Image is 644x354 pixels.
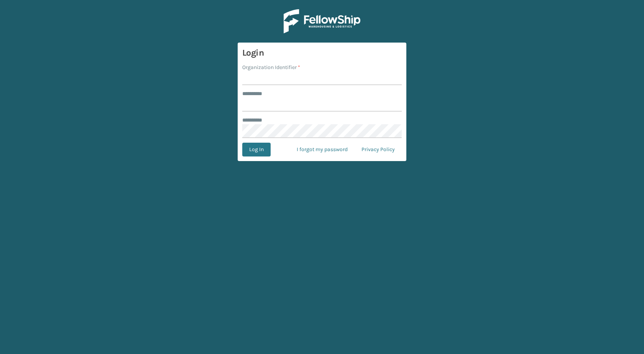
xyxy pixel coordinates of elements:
img: Logo [284,9,360,33]
label: Organization Identifier [242,63,300,71]
button: Log In [242,143,271,156]
a: Privacy Policy [355,143,402,156]
h3: Login [242,47,402,59]
a: I forgot my password [290,143,355,156]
